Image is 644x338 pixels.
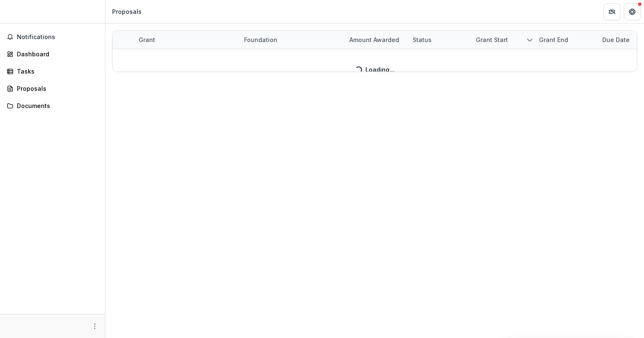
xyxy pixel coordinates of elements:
a: Proposals [3,82,102,95]
div: Proposals [17,84,95,93]
nav: breadcrumb [109,5,145,18]
div: Dashboard [17,50,95,58]
button: More [90,321,100,331]
a: Tasks [3,64,102,78]
button: Notifications [3,30,102,44]
div: Documents [17,101,95,110]
button: Partners [604,3,620,20]
button: Get Help [624,3,641,20]
div: Proposals [112,7,142,16]
span: Notifications [17,34,98,41]
a: Dashboard [3,47,102,61]
div: Tasks [17,67,95,76]
a: Documents [3,99,102,113]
